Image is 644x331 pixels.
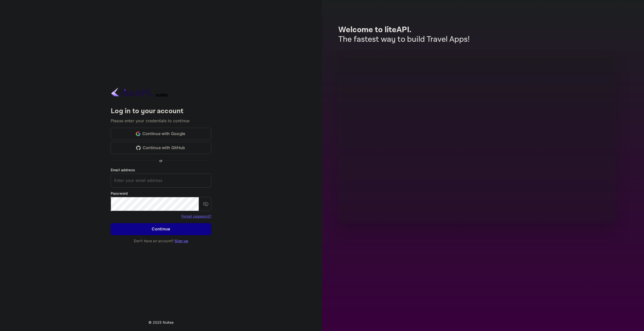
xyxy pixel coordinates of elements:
button: Continue with Google [111,128,211,140]
p: The fastest way to build Travel Apps! [338,35,470,44]
input: Enter your email address [111,174,211,188]
img: liteapi [111,88,169,97]
a: Forget password? [181,214,211,218]
img: liteAPI Dashboard Preview [338,57,615,223]
label: Password [111,191,211,196]
a: Sign up [175,239,188,243]
p: or [159,158,163,163]
button: toggle password visibility [201,199,211,209]
p: © 2025 Nuitee [148,320,174,325]
p: Don't have an account? [111,238,211,243]
h4: Log in to your account [111,107,211,116]
button: Continue with GitHub [111,142,211,154]
p: Welcome to liteAPI. [338,25,470,35]
a: Forget password? [181,214,211,219]
label: Email address [111,167,211,173]
button: Continue [111,223,211,235]
p: Please enter your credentials to continue [111,118,211,124]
